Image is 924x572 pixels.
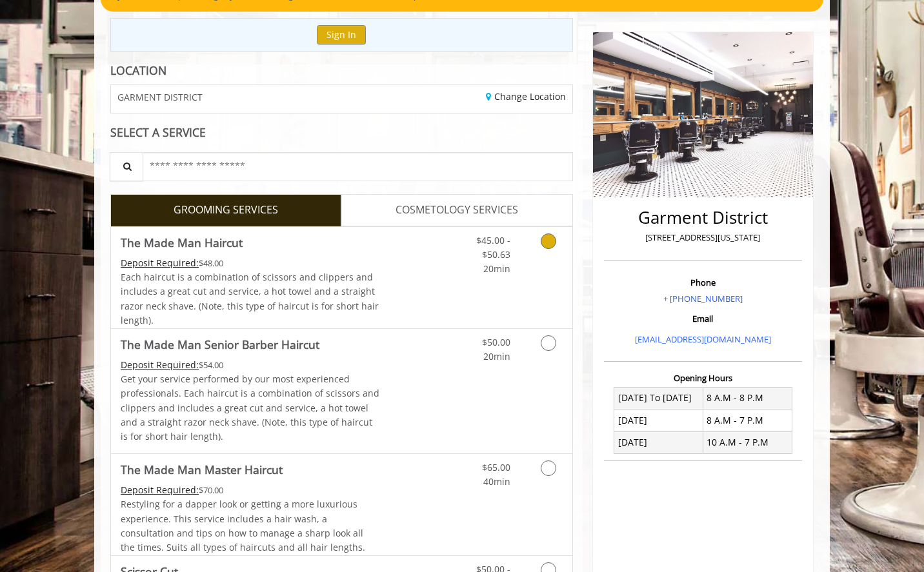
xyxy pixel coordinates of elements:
[614,409,703,431] td: [DATE]
[121,460,283,478] b: The Made Man Master Haircut
[110,63,166,78] b: LOCATION
[396,202,518,219] span: COSMETOLOGY SERVICES
[121,271,379,326] span: Each haircut is a combination of scissors and clippers and includes a great cut and service, a ho...
[110,126,573,139] div: SELECT A SERVICE
[703,409,792,431] td: 8 A.M - 7 P.M
[174,202,278,219] span: GROOMING SERVICES
[121,484,199,496] span: This service needs some Advance to be paid before we block your appointment
[635,333,771,345] a: [EMAIL_ADDRESS][DOMAIN_NAME]
[121,498,365,553] span: Restyling for a dapper look or getting a more luxurious experience. This service includes a hair ...
[121,358,380,372] div: $54.00
[703,431,792,453] td: 10 A.M - 7 P.M
[121,335,319,353] b: The Made Man Senior Barber Haircut
[663,293,743,304] a: + [PHONE_NUMBER]
[607,314,799,323] h3: Email
[476,234,510,261] span: $45.00 - $50.63
[607,208,799,227] h2: Garment District
[604,373,802,382] h3: Opening Hours
[703,387,792,409] td: 8 A.M - 8 P.M
[121,359,199,371] span: This service needs some Advance to be paid before we block your appointment
[121,257,199,269] span: This service needs some Advance to be paid before we block your appointment
[117,92,203,102] span: GARMENT DISTRICT
[317,25,366,44] button: Sign In
[482,461,510,473] span: $65.00
[614,387,703,409] td: [DATE] To [DATE]
[483,262,510,275] span: 20min
[607,278,799,287] h3: Phone
[121,483,380,497] div: $70.00
[486,90,566,103] a: Change Location
[121,233,243,251] b: The Made Man Haircut
[614,431,703,453] td: [DATE]
[607,231,799,244] p: [STREET_ADDRESS][US_STATE]
[110,152,143,181] button: Service Search
[121,256,380,270] div: $48.00
[121,372,380,444] p: Get your service performed by our most experienced professionals. Each haircut is a combination o...
[482,336,510,348] span: $50.00
[483,350,510,362] span: 20min
[483,475,510,488] span: 40min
